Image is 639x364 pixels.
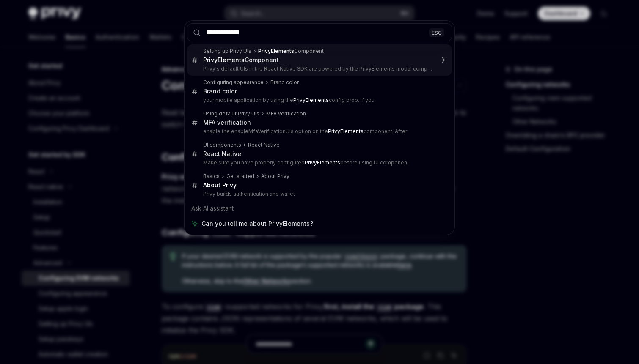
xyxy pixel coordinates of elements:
div: MFA verification [203,119,251,126]
p: Privy's default UIs in the React Native SDK are powered by the PrivyElements modal component. Only [203,66,434,72]
b: PrivyElements [328,128,364,134]
b: PrivyElements [293,97,329,103]
div: Setting up Privy UIs [203,48,251,55]
div: About Privy [261,173,289,180]
div: UI components [203,142,241,148]
div: MFA verification [266,110,306,117]
div: Ask AI assistant [187,201,452,216]
div: Get started [226,173,254,180]
b: PrivyElements [305,159,340,166]
div: React Native [203,150,241,158]
p: Make sure you have properly configured before using UI componen [203,159,434,166]
p: enable the enableMfaVerificationUIs option on the component: After [203,128,434,135]
div: Basics [203,173,220,180]
b: PrivyElements [258,48,294,54]
div: Configuring appearance [203,79,264,86]
p: your mobile application by using the config prop. If you [203,97,434,104]
div: Component [203,56,279,64]
p: Privy builds authentication and wallet [203,191,434,197]
b: PrivyElements [203,56,245,63]
span: Can you tell me about PrivyElements? [201,219,313,228]
div: React Native [248,142,280,148]
div: ESC [429,28,444,37]
div: Brand color [203,88,237,95]
div: Using default Privy UIs [203,110,259,117]
div: Brand color [270,79,299,86]
div: Component [258,48,324,55]
b: About Privy [203,181,237,189]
